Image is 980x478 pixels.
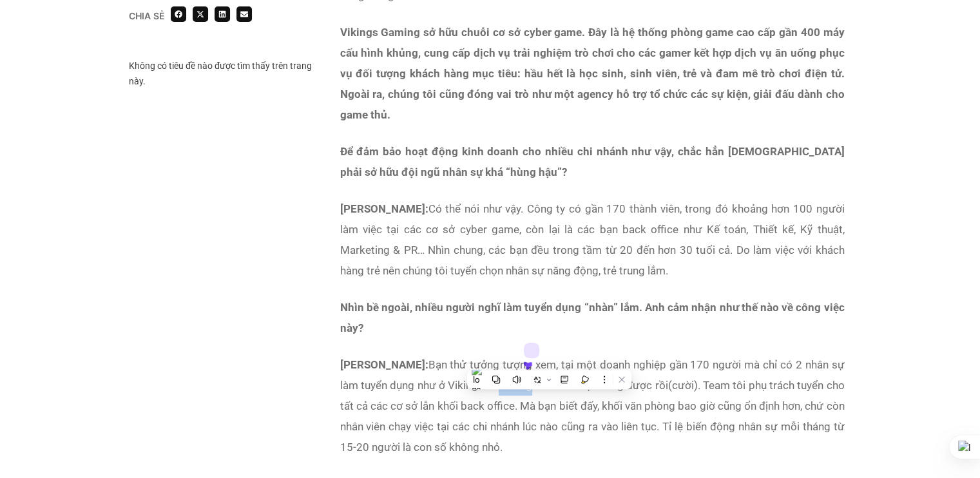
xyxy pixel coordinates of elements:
[171,6,186,22] div: Share on facebook
[340,354,845,457] p: Bạn thử tưởng tượng xem, tại một doanh nghiệp gần 170 người mà chỉ có 2 nhân sự làm tuyển dụng nh...
[340,198,845,281] p: Có thể nói như vậy. Công ty có gần 170 thành viên, trong đó khoảng hơn 100 người làm việc tại các...
[129,58,320,89] div: Không có tiêu đề nào được tìm thấy trên trang này.
[236,6,252,22] div: Share on email
[129,12,164,21] div: Chia sẻ
[193,6,208,22] div: Share on x-twitter
[340,26,845,121] strong: Vikings Gaming sở hữu chuỗi cơ sở cyber game. Đây là hệ thống phòng game cao cấp gần 400 máy cấu ...
[340,202,428,215] strong: [PERSON_NAME]:
[215,6,230,22] div: Share on linkedin
[340,145,845,178] i: Để đảm bảo hoạt động kinh doanh cho nhiều chi nhánh như vậy, chắc hẳn [DEMOGRAPHIC_DATA] phải sở ...
[668,379,698,392] i: (cười)
[340,358,428,371] strong: [PERSON_NAME]:
[340,301,845,334] i: Nhìn bề ngoài, nhiều người nghĩ làm tuyển dụng “nhàn” lắm. Anh cảm nhận như thế nào về công việc ...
